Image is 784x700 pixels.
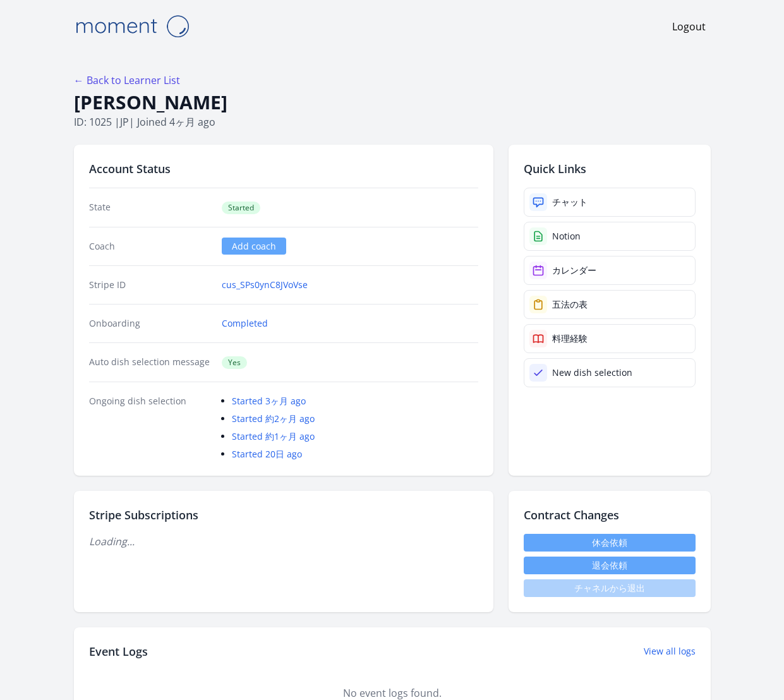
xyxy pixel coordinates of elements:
[222,279,308,291] a: cus_SPs0ynC8JVoVse
[222,238,286,255] a: Add coach
[552,298,588,311] div: 五法の表
[89,201,212,214] dt: State
[524,222,696,251] a: Notion
[524,324,696,353] a: 料理経験
[524,534,696,552] a: 休会依頼
[89,160,478,178] h2: Account Status
[524,579,696,597] span: チャネルから退出
[552,230,581,243] div: Notion
[524,256,696,285] a: カレンダー
[672,19,706,34] a: Logout
[222,202,260,214] span: Started
[89,506,478,524] h2: Stripe Subscriptions
[222,317,268,330] a: Completed
[232,430,315,442] a: Started 約1ヶ月 ago
[89,317,212,330] dt: Onboarding
[74,114,711,130] p: ID: 1025 | | Joined 4ヶ月 ago
[89,240,212,253] dt: Coach
[222,356,247,369] span: Yes
[552,366,632,379] div: New dish selection
[232,395,306,407] a: Started 3ヶ月 ago
[120,115,129,129] span: jp
[644,645,696,658] a: View all logs
[89,534,478,549] p: Loading...
[524,557,696,574] button: 退会依頼
[232,413,315,425] a: Started 約2ヶ月 ago
[552,332,588,345] div: 料理経験
[89,395,212,461] dt: Ongoing dish selection
[524,358,696,387] a: New dish selection
[524,290,696,319] a: 五法の表
[89,356,212,369] dt: Auto dish selection message
[524,160,696,178] h2: Quick Links
[552,196,588,208] div: チャット
[74,73,180,87] a: ← Back to Learner List
[524,188,696,217] a: チャット
[552,264,596,277] div: カレンダー
[74,90,711,114] h1: [PERSON_NAME]
[69,10,195,42] img: Moment
[89,279,212,291] dt: Stripe ID
[89,643,148,660] h2: Event Logs
[232,448,302,460] a: Started 20日 ago
[524,506,696,524] h2: Contract Changes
